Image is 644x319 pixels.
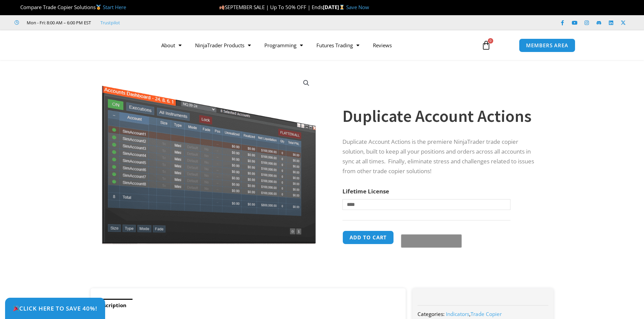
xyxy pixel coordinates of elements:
a: NinjaTrader Products [188,37,258,53]
span: SEPTEMBER SALE | Up To 50% OFF | Ends [219,4,323,10]
span: 0 [488,38,493,44]
a: Save Now [346,4,369,10]
a: MEMBERS AREA [519,38,575,52]
img: 🍂 [219,5,224,10]
span: Mon - Fri: 8:00 AM – 6:00 PM EST [25,19,91,27]
a: Reviews [366,37,399,53]
img: Screenshot 2024-08-26 15414455555 [100,72,317,244]
span: MEMBERS AREA [526,43,568,48]
button: Add to cart [342,231,394,244]
a: View full-screen image gallery [300,77,312,89]
img: 🥇 [96,5,101,10]
iframe: Secure payment input frame [400,230,460,230]
a: About [154,37,188,53]
span: Compare Trade Copier Solutions [15,4,126,10]
span: Click Here to save 40%! [13,305,97,311]
a: 🎉Click Here to save 40%! [5,298,105,319]
img: ⌛ [339,5,344,10]
a: Trustpilot [100,19,120,27]
img: 🎉 [13,305,19,311]
a: Clear options [342,213,353,218]
h1: Duplicate Account Actions [342,104,540,128]
a: Programming [258,37,310,53]
p: Duplicate Account Actions is the premiere NinjaTrader trade copier solution, built to keep all yo... [342,137,540,176]
img: LogoAI | Affordable Indicators – NinjaTrader [69,33,141,57]
strong: [DATE] [323,4,346,10]
button: Buy with GPay [401,234,462,248]
nav: Menu [154,37,474,53]
a: Futures Trading [310,37,366,53]
label: Lifetime License [342,187,389,195]
a: Start Here [103,4,126,10]
a: 0 [471,35,501,55]
img: 🏆 [15,5,20,10]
